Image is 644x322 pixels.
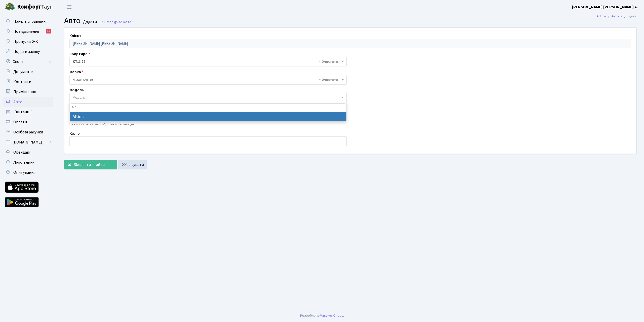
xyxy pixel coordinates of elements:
[3,47,53,57] a: Подати заявку
[13,79,31,85] span: Контакти
[69,69,84,75] label: Марка
[124,20,131,24] span: Авто
[13,129,43,135] span: Особові рахунки
[101,20,131,24] a: Назад до всіхАвто
[63,3,75,11] button: Переключити навігацію
[69,57,347,66] span: <b>КТ</b>&nbsp;&nbsp;&nbsp;&nbsp;13-55
[13,160,34,165] span: Лічильники
[82,20,98,24] small: Додати .
[619,14,636,19] li: Додати
[69,87,84,93] label: Модель
[69,51,90,57] label: Квартира
[13,89,36,95] span: Приміщення
[13,150,30,155] span: Орендарі
[70,112,346,121] li: Altima
[118,160,147,169] a: Скасувати
[3,16,53,26] a: Панель управління
[319,77,338,82] span: Видалити всі елементи
[73,95,85,100] span: Модель
[3,147,53,157] a: Орендарі
[3,157,53,167] a: Лічильники
[3,117,53,127] a: Оплати
[69,130,80,136] label: Колір
[611,14,619,19] a: Авто
[64,160,108,169] button: Зберегти і вийти
[64,15,80,26] span: Авто
[589,11,644,22] nav: breadcrumb
[74,162,105,167] span: Зберегти і вийти
[13,119,27,125] span: Оплати
[13,170,35,175] span: Опитування
[3,97,53,107] a: Авто
[69,122,347,127] p: Без пробілів та "лапок", тільки латиницею
[13,29,39,34] span: Повідомлення
[13,109,32,115] span: Квитанції
[17,3,41,11] b: Комфорт
[3,107,53,117] a: Квитанції
[597,14,606,19] a: Admin
[73,59,340,64] span: <b>КТ</b>&nbsp;&nbsp;&nbsp;&nbsp;13-55
[319,59,338,64] span: Видалити всі елементи
[13,99,22,105] span: Авто
[3,57,53,67] a: Спорт
[3,26,53,37] a: Повідомлення16
[3,67,53,77] a: Документи
[13,19,47,24] span: Панель управління
[5,2,15,12] img: logo.png
[46,29,51,33] div: 16
[300,313,344,318] div: Розроблено .
[17,3,53,11] span: Таун
[13,49,40,54] span: Подати заявку
[13,69,33,75] span: Документи
[73,77,340,82] span: Nissan (Авто)
[69,75,347,85] span: Nissan (Авто)
[3,87,53,97] a: Приміщення
[320,313,343,318] a: Massive Kinetic
[3,37,53,47] a: Пропуск в ЖК
[3,77,53,87] a: Контакти
[572,4,638,10] a: [PERSON_NAME] [PERSON_NAME] А.
[3,127,53,137] a: Особові рахунки
[73,59,77,64] b: КТ
[69,33,82,39] label: Клієнт
[13,39,38,44] span: Пропуск в ЖК
[3,167,53,177] a: Опитування
[3,137,53,147] a: [DOMAIN_NAME]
